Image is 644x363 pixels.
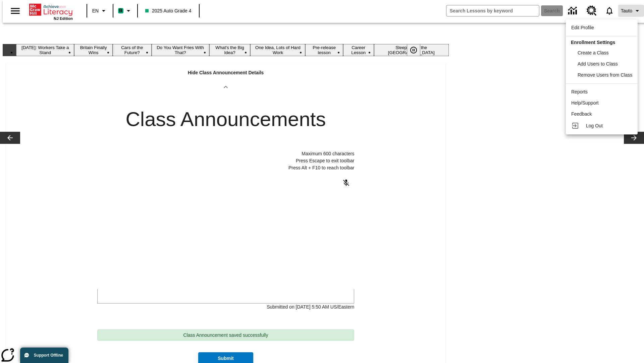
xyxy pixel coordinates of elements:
span: Feedback [571,111,592,117]
span: Add Users to Class [578,61,618,67]
p: Class Announcements at [DATE] 3:20:10 PM [3,5,98,17]
body: Maximum 600 characters Press Escape to exit toolbar Press Alt + F10 to reach toolbar [3,5,98,17]
span: Enrollment Settings [571,40,615,45]
span: Log Out [586,123,603,128]
span: Edit Profile [571,25,594,30]
span: Help/Support [571,100,599,106]
span: Create a Class [578,50,609,55]
span: Remove Users from Class [578,72,632,78]
span: Reports [571,89,588,94]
